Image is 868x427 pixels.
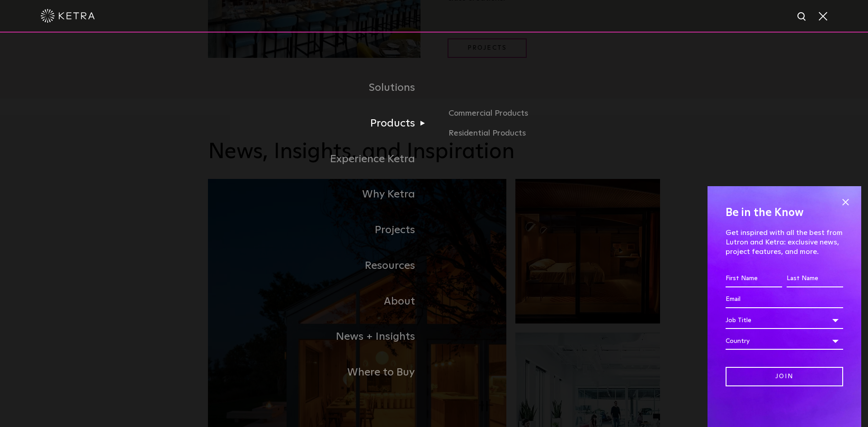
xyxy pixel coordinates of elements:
a: Projects [208,212,434,248]
div: Country [726,333,843,350]
img: search icon [797,11,808,23]
a: News + Insights [208,319,434,355]
input: First Name [726,270,782,287]
div: Navigation Menu [208,70,660,390]
a: Why Ketra [208,177,434,212]
a: About [208,284,434,319]
a: Commercial Products [448,107,660,127]
a: Experience Ketra [208,141,434,177]
a: Where to Buy [208,355,434,390]
img: ketra-logo-2019-white [41,9,95,23]
div: Job Title [726,312,843,329]
h4: Be in the Know [726,204,843,221]
input: Email [726,291,843,308]
p: Get inspired with all the best from Lutron and Ketra: exclusive news, project features, and more. [726,228,843,256]
input: Join [726,367,843,386]
a: Products [208,106,434,141]
a: Resources [208,248,434,284]
input: Last Name [787,270,843,287]
a: Solutions [208,70,434,106]
a: Residential Products [448,127,660,140]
